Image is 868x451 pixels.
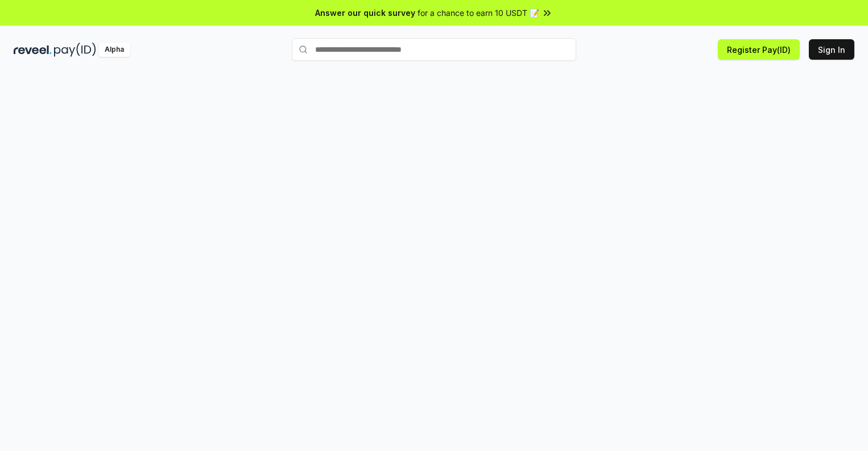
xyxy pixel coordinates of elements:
[14,43,52,57] img: reveel_dark
[418,7,539,19] span: for a chance to earn 10 USDT 📝
[809,39,854,60] button: Sign In
[98,43,130,57] div: Alpha
[315,7,415,19] span: Answer our quick survey
[718,39,800,60] button: Register Pay(ID)
[54,43,96,57] img: pay_id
